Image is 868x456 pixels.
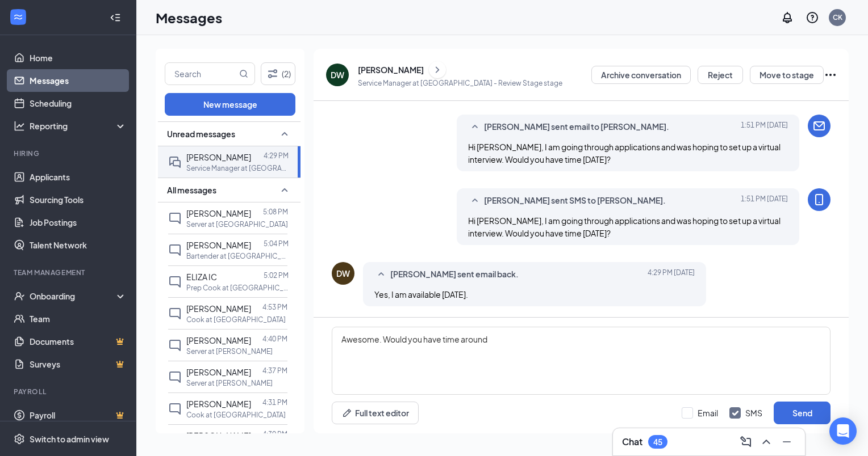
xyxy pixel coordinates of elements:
svg: ChatInactive [168,307,182,320]
svg: Analysis [14,120,25,132]
a: DocumentsCrown [30,330,127,353]
p: 4:53 PM [262,302,287,312]
p: Server at [PERSON_NAME] [186,347,273,356]
span: [PERSON_NAME] sent SMS to [PERSON_NAME]. [484,194,666,208]
svg: MobileSms [812,193,826,206]
div: Onboarding [30,290,117,302]
span: [PERSON_NAME] [186,240,251,250]
div: [PERSON_NAME] [358,64,424,75]
p: Bartender at [GEOGRAPHIC_DATA] [186,251,289,261]
span: [PERSON_NAME] [186,152,251,162]
span: [PERSON_NAME] sent email to [PERSON_NAME]. [484,120,669,134]
div: 45 [653,437,662,447]
a: Team [30,307,127,330]
div: CK [833,12,842,22]
p: 4:37 PM [262,366,287,375]
a: Sourcing Tools [30,188,127,211]
button: ChevronRight [429,61,446,78]
svg: ChevronRight [432,63,443,77]
span: ELIZA IC [186,272,217,282]
div: Hiring [14,149,124,158]
button: Minimize [778,433,796,451]
span: [DATE] 1:51 PM [741,120,788,134]
p: Service Manager at [GEOGRAPHIC_DATA] - Review Stage stage [358,78,562,88]
p: 4:30 PM [262,429,287,439]
svg: ChevronUp [759,435,773,449]
p: Cook at [GEOGRAPHIC_DATA] [186,410,286,420]
div: Payroll [14,387,124,396]
svg: ChatInactive [168,243,182,257]
p: 4:29 PM [264,151,289,161]
p: 4:31 PM [262,398,287,407]
span: [PERSON_NAME] sent email back. [390,268,519,281]
p: Service Manager at [GEOGRAPHIC_DATA] [186,163,289,173]
svg: QuestionInfo [806,11,819,24]
span: Hi [PERSON_NAME], I am going through applications and was hoping to set up a virtual interview. W... [468,216,781,238]
svg: SmallChevronUp [468,194,482,208]
h3: Chat [622,436,642,448]
span: [PERSON_NAME] [186,430,251,441]
span: Unread messages [167,128,235,140]
a: Scheduling [30,92,127,115]
button: ComposeMessage [737,433,755,451]
button: Archive conversation [591,66,691,84]
p: 5:02 PM [264,271,289,280]
svg: DoubleChat [168,155,182,169]
div: Reporting [30,120,127,132]
p: 5:08 PM [263,207,288,217]
h1: Messages [156,8,222,27]
a: Talent Network [30,234,127,256]
span: All messages [167,184,216,196]
div: DW [336,268,350,279]
p: Cook at [GEOGRAPHIC_DATA] [186,315,286,324]
svg: UserCheck [14,290,25,302]
a: Home [30,47,127,69]
p: Server at [PERSON_NAME] [186,378,273,388]
button: New message [165,93,295,116]
div: Open Intercom Messenger [829,417,857,445]
svg: WorkstreamLogo [12,11,24,23]
button: Send [774,402,831,424]
svg: ChatInactive [168,339,182,352]
button: ChevronUp [757,433,775,451]
div: Switch to admin view [30,433,109,445]
svg: Email [812,119,826,133]
a: Applicants [30,166,127,188]
span: Hi [PERSON_NAME], I am going through applications and was hoping to set up a virtual interview. W... [468,142,781,164]
button: Filter (2) [261,62,295,85]
svg: SmallChevronUp [374,268,388,281]
button: Full text editorPen [332,402,419,424]
svg: Settings [14,433,25,445]
svg: Pen [341,407,353,419]
svg: ComposeMessage [739,435,753,449]
span: [DATE] 1:51 PM [741,194,788,208]
p: Server at [GEOGRAPHIC_DATA] [186,219,288,229]
a: PayrollCrown [30,404,127,427]
span: [DATE] 4:29 PM [648,268,695,281]
a: Job Postings [30,211,127,234]
textarea: Awesome. Would you have time around [332,327,831,395]
span: [PERSON_NAME] [186,367,251,377]
span: [PERSON_NAME] [186,208,251,218]
svg: SmallChevronUp [468,120,482,134]
svg: SmallChevronUp [278,127,291,141]
button: Move to stage [750,66,824,84]
span: Yes, I am available [DATE]. [374,289,468,299]
button: Reject [698,66,743,84]
svg: ChatInactive [168,275,182,289]
div: Team Management [14,268,124,277]
span: [PERSON_NAME] [186,399,251,409]
svg: Minimize [780,435,794,449]
svg: SmallChevronUp [278,183,291,197]
span: [PERSON_NAME] [186,335,251,345]
svg: ChatInactive [168,402,182,416]
p: 5:04 PM [264,239,289,248]
svg: Filter [266,67,279,81]
input: Search [165,63,237,85]
svg: ChatInactive [168,212,182,225]
a: Messages [30,69,127,92]
svg: ChatInactive [168,370,182,384]
svg: MagnifyingGlass [239,69,248,78]
span: [PERSON_NAME] [186,303,251,314]
a: SurveysCrown [30,353,127,375]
